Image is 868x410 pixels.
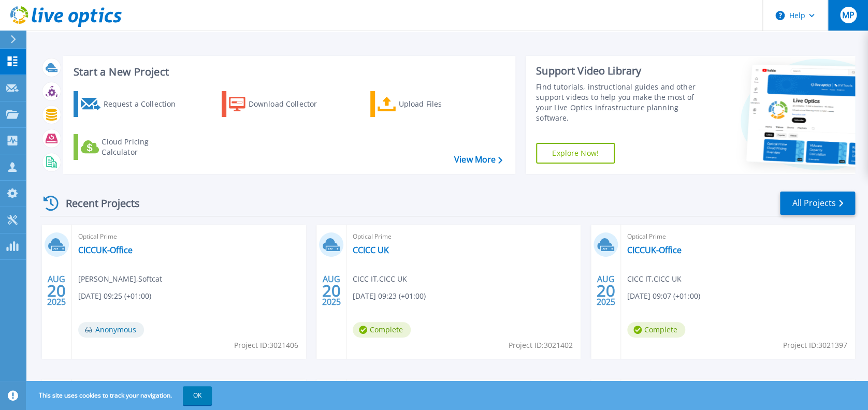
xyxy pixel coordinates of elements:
[596,272,615,310] div: AUG 2025
[398,94,481,114] div: Upload Files
[627,231,849,242] span: Optical Prime
[74,66,502,78] h3: Start a New Project
[78,245,133,255] a: CICCUK-Office
[353,322,411,338] span: Complete
[222,91,337,117] a: Download Collector
[103,94,186,114] div: Request a Collection
[536,82,702,123] div: Find tutorials, instructional guides and other support videos to help you make the most of your L...
[249,94,331,114] div: Download Collector
[783,340,847,351] span: Project ID: 3021397
[47,272,66,310] div: AUG 2025
[780,192,855,215] a: All Projects
[353,231,574,242] span: Optical Prime
[353,273,407,285] span: CICC IT , CICC UK
[353,290,426,302] span: [DATE] 09:23 (+01:00)
[74,134,189,160] a: Cloud Pricing Calculator
[183,386,212,405] button: OK
[454,155,502,165] a: View More
[47,286,66,295] span: 20
[74,91,189,117] a: Request a Collection
[78,273,162,285] span: [PERSON_NAME] , Softcat
[102,137,184,157] div: Cloud Pricing Calculator
[40,191,154,216] div: Recent Projects
[596,286,615,295] span: 20
[509,340,573,351] span: Project ID: 3021402
[536,64,702,78] div: Support Video Library
[627,290,700,302] span: [DATE] 09:07 (+01:00)
[627,322,685,338] span: Complete
[322,286,340,295] span: 20
[536,143,615,164] a: Explore Now!
[78,322,144,338] span: Anonymous
[78,231,300,242] span: Optical Prime
[370,91,486,117] a: Upload Files
[234,340,298,351] span: Project ID: 3021406
[78,290,151,302] span: [DATE] 09:25 (+01:00)
[627,273,682,285] span: CICC IT , CICC UK
[842,11,854,19] span: MP
[321,272,341,310] div: AUG 2025
[353,245,389,255] a: CCICC UK
[28,386,212,405] span: This site uses cookies to track your navigation.
[627,245,682,255] a: CICCUK-Office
